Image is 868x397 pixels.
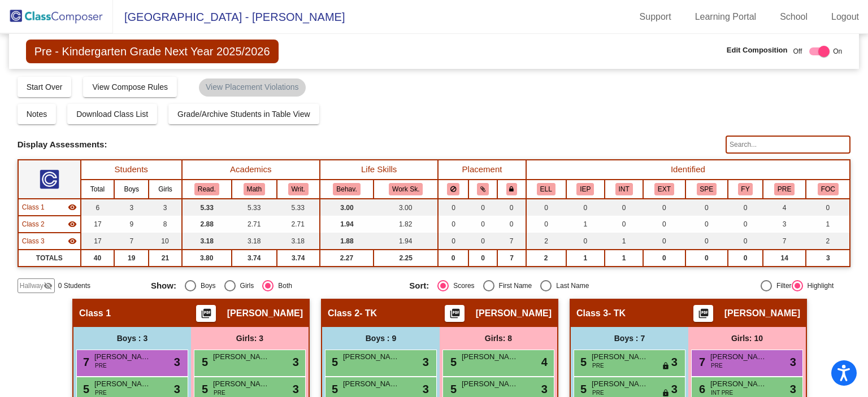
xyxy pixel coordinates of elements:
[199,78,305,97] mat-chip: View Placement Violations
[199,356,208,368] span: 5
[571,327,688,350] div: Boys : 7
[80,356,89,368] span: 7
[374,216,438,233] td: 1.82
[329,383,338,395] span: 5
[526,199,566,216] td: 0
[81,216,114,233] td: 17
[359,308,377,319] span: - TK
[191,327,309,350] div: Girls: 3
[566,250,605,267] td: 1
[174,354,180,370] span: 3
[724,308,800,319] span: [PERSON_NAME]
[449,281,474,291] div: Scores
[497,180,526,199] th: Keep with teacher
[763,180,806,199] th: Preschool
[320,199,374,216] td: 3.00
[468,199,498,216] td: 0
[438,160,526,180] th: Placement
[95,389,107,397] span: PRE
[374,250,438,267] td: 2.25
[81,250,114,267] td: 40
[244,183,265,195] button: Math
[833,46,842,56] span: On
[277,250,320,267] td: 3.74
[18,199,81,216] td: Melissa Seymour - No Class Name
[688,327,806,350] div: Girls: 10
[711,361,723,370] span: PRE
[686,8,766,26] a: Learning Portal
[763,233,806,250] td: 7
[83,77,177,97] button: View Compose Rules
[113,8,345,26] span: [GEOGRAPHIC_DATA] - [PERSON_NAME]
[576,183,594,195] button: IEP
[592,351,648,363] span: [PERSON_NAME]
[196,305,216,322] button: Print Students Details
[149,233,181,250] td: 10
[728,180,763,199] th: Foster Youth
[44,281,53,290] mat-icon: visibility_off
[806,216,850,233] td: 1
[643,250,685,267] td: 0
[818,183,839,195] button: FOC
[605,199,643,216] td: 0
[772,281,792,291] div: Filter
[696,356,705,368] span: 7
[643,233,685,250] td: 0
[696,383,705,395] span: 6
[374,233,438,250] td: 1.94
[274,281,292,291] div: Both
[277,199,320,216] td: 5.33
[114,233,149,250] td: 7
[182,233,232,250] td: 3.18
[566,180,605,199] th: Resource IEP
[605,180,643,199] th: Introvert
[526,233,566,250] td: 2
[440,327,557,350] div: Girls: 8
[214,389,225,397] span: PRE
[728,216,763,233] td: 0
[497,199,526,216] td: 0
[662,362,670,371] span: lock
[541,354,548,370] span: 4
[448,383,457,395] span: 5
[182,160,320,180] th: Academics
[149,250,181,267] td: 21
[67,104,157,124] button: Download Class List
[790,354,796,370] span: 3
[213,351,270,363] span: [PERSON_NAME]
[497,250,526,267] td: 7
[468,180,498,199] th: Keep with students
[199,383,208,395] span: 5
[696,308,710,324] mat-icon: picture_as_pdf
[576,308,608,319] span: Class 3
[643,199,685,216] td: 0
[631,8,680,26] a: Support
[199,308,212,324] mat-icon: picture_as_pdf
[728,199,763,216] td: 0
[592,361,604,370] span: PRE
[95,361,107,370] span: PRE
[213,378,270,390] span: [PERSON_NAME]
[537,183,555,195] button: ELL
[194,183,219,195] button: Read.
[552,281,589,291] div: Last Name
[81,180,114,199] th: Total
[58,281,90,291] span: 0 Students
[643,180,685,199] th: Extrovert
[151,280,401,291] mat-radio-group: Select an option
[774,183,795,195] button: PRE
[738,183,753,195] button: FY
[710,351,767,363] span: [PERSON_NAME]
[92,82,168,91] span: View Compose Rules
[68,220,77,229] mat-icon: visibility
[236,281,254,291] div: Girls
[643,216,685,233] td: 0
[79,308,111,319] span: Class 1
[806,233,850,250] td: 2
[685,216,728,233] td: 0
[448,308,461,324] mat-icon: picture_as_pdf
[685,199,728,216] td: 0
[685,180,728,199] th: Speech IEP
[468,216,498,233] td: 0
[566,216,605,233] td: 1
